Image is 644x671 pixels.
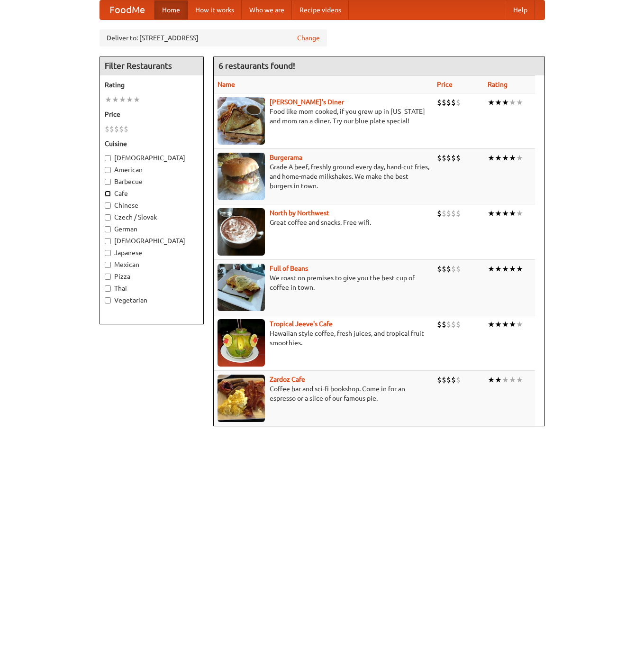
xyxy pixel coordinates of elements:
[495,375,502,385] li: ★
[100,56,203,75] h4: Filter Restaurants
[105,226,111,232] input: German
[495,208,502,219] li: ★
[100,29,327,46] div: Deliver to: [STREET_ADDRESS]
[105,248,199,257] label: Japanese
[218,208,265,256] img: north.jpg
[218,319,265,367] img: jeeves.jpg
[442,375,446,385] li: $
[105,236,199,246] label: [DEMOGRAPHIC_DATA]
[109,124,114,134] li: $
[133,94,140,105] li: ★
[446,264,451,274] li: $
[105,201,199,210] label: Chinese
[218,61,295,70] ng-pluralize: 6 restaurants found!
[105,297,111,303] input: Vegetarian
[218,107,429,126] p: Food like mom cooked, if you grew up in [US_STATE] and mom ran a diner. Try our blue plate special!
[451,97,456,108] li: $
[509,319,516,330] li: ★
[495,97,502,108] li: ★
[270,265,308,272] a: Full of Beans
[124,124,128,134] li: $
[437,81,453,88] a: Price
[105,94,112,105] li: ★
[105,177,199,186] label: Barbecue
[218,273,429,292] p: We roast on premises to give you the best cup of coffee in town.
[270,209,329,217] a: North by Northwest
[442,208,446,219] li: $
[509,375,516,385] li: ★
[119,94,126,105] li: ★
[297,33,320,43] a: Change
[270,98,344,106] b: [PERSON_NAME]'s Diner
[437,153,442,163] li: $
[100,0,154,19] a: FoodMe
[105,189,199,198] label: Cafe
[456,208,461,219] li: $
[270,154,302,161] a: Burgerama
[488,319,495,330] li: ★
[105,167,111,173] input: American
[105,155,111,161] input: [DEMOGRAPHIC_DATA]
[437,97,442,108] li: $
[105,124,109,134] li: $
[242,0,292,19] a: Who we are
[516,264,523,274] li: ★
[451,319,456,330] li: $
[502,264,509,274] li: ★
[442,97,446,108] li: $
[516,208,523,219] li: ★
[105,238,111,244] input: [DEMOGRAPHIC_DATA]
[488,208,495,219] li: ★
[105,191,111,197] input: Cafe
[105,139,199,148] h5: Cuisine
[442,153,446,163] li: $
[509,153,516,163] li: ★
[112,94,119,105] li: ★
[105,202,111,209] input: Chinese
[105,224,199,234] label: German
[502,208,509,219] li: ★
[105,260,199,269] label: Mexican
[451,153,456,163] li: $
[437,264,442,274] li: $
[218,153,265,200] img: burgerama.jpg
[456,153,461,163] li: $
[218,375,265,422] img: zardoz.jpg
[105,80,199,90] h5: Rating
[495,319,502,330] li: ★
[105,250,111,256] input: Japanese
[218,218,429,227] p: Great coffee and snacks. Free wifi.
[188,0,242,19] a: How it works
[105,165,199,175] label: American
[126,94,133,105] li: ★
[105,262,111,268] input: Mexican
[488,97,495,108] li: ★
[437,319,442,330] li: $
[446,208,451,219] li: $
[506,0,535,19] a: Help
[437,208,442,219] li: $
[456,375,461,385] li: $
[270,320,333,328] b: Tropical Jeeve's Cafe
[105,214,111,221] input: Czech / Slovak
[442,264,446,274] li: $
[488,153,495,163] li: ★
[509,97,516,108] li: ★
[218,97,265,145] img: sallys.jpg
[154,0,188,19] a: Home
[105,272,199,281] label: Pizza
[446,375,451,385] li: $
[270,376,305,383] a: Zardoz Cafe
[495,264,502,274] li: ★
[451,375,456,385] li: $
[105,284,199,293] label: Thai
[516,375,523,385] li: ★
[509,208,516,219] li: ★
[451,264,456,274] li: $
[105,179,111,185] input: Barbecue
[488,81,508,88] a: Rating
